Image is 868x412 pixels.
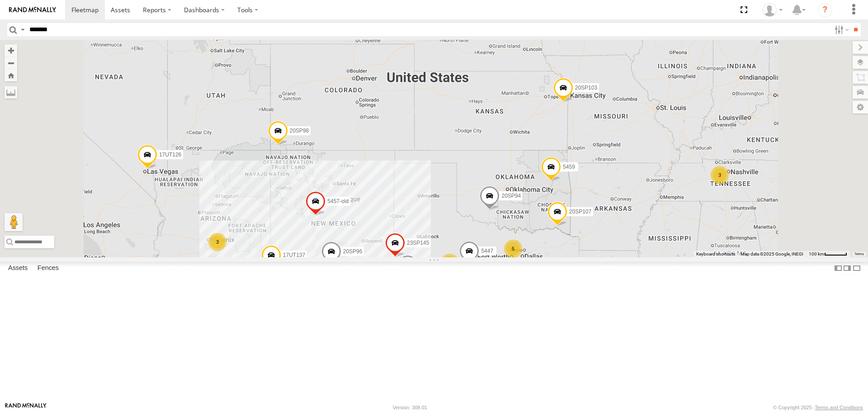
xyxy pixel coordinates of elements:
span: 20SP96 [343,249,363,255]
div: 2 [441,254,459,272]
button: Zoom Home [5,69,17,81]
label: Search Query [19,23,26,36]
label: Map Settings [853,101,868,114]
label: Dock Summary Table to the Right [843,262,852,275]
span: 5457-old [327,199,349,205]
label: Search Filter Options [831,23,850,36]
label: Measure [5,86,17,99]
a: Terms (opens in new tab) [854,252,864,256]
button: Zoom in [5,44,17,57]
div: 3 [711,166,729,184]
div: Version: 308.01 [393,405,427,410]
label: Dock Summary Table to the Left [834,262,843,275]
div: 5 [504,240,522,258]
button: Drag Pegman onto the map to open Street View [5,213,23,231]
span: Map data ©2025 Google, INEGI [741,251,803,256]
a: Terms and Conditions [815,405,863,410]
span: 23SP145 [407,240,429,246]
span: 20SP94 [501,193,521,199]
i: ? [818,3,832,17]
span: 5459 [563,164,575,170]
div: © Copyright 2025 - [773,405,863,410]
label: Assets [4,262,32,275]
span: 20SP107 [569,208,591,215]
label: Fences [33,262,63,275]
span: 17UT137 [283,252,305,259]
span: 20SP98 [290,128,309,134]
span: 5447 [481,248,493,254]
img: rand-logo.svg [9,7,56,13]
span: 20SP103 [575,85,597,91]
div: Joe Romo [759,3,786,17]
span: 17UT126 [159,152,181,158]
button: Zoom out [5,57,17,69]
label: Hide Summary Table [852,262,861,275]
button: Keyboard shortcuts [696,251,735,257]
button: Map Scale: 100 km per 47 pixels [806,251,850,257]
span: 100 km [809,251,824,256]
div: 3 [208,233,226,251]
a: Visit our Website [5,403,47,412]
